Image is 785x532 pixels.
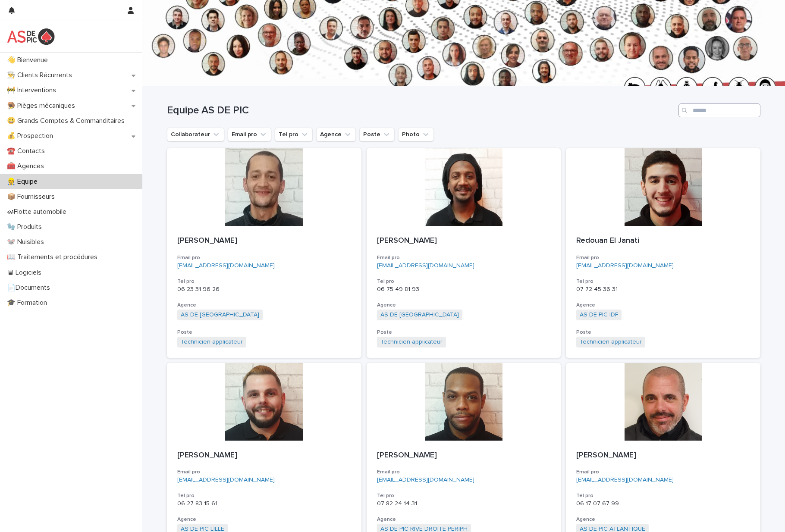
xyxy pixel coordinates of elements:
h3: Tel pro [377,492,551,499]
h3: Tel pro [576,492,750,499]
p: 06 27 83 15 61 [177,500,351,507]
p: 07 82 24 14 31 [377,500,551,507]
p: 🖥 Logiciels [3,269,48,277]
p: 📄Documents [3,284,57,292]
p: 😃 Grands Comptes & Commanditaires [3,117,132,125]
a: AS DE [GEOGRAPHIC_DATA] [181,311,259,319]
p: 🏎Flotte automobile [3,208,73,216]
h3: Email pro [576,469,750,476]
input: Search [678,103,760,117]
h3: Poste [177,329,351,336]
p: [PERSON_NAME] [377,451,551,460]
a: [EMAIL_ADDRESS][DOMAIN_NAME] [377,263,474,269]
p: 👷 Equipe [3,178,44,186]
h3: Agence [177,302,351,309]
h3: Agence [177,516,351,523]
button: Poste [359,128,395,141]
button: Agence [316,128,356,141]
h1: Equipe AS DE PIC [167,104,675,117]
h3: Agence [377,302,551,309]
p: Redouan El Janati [576,236,750,246]
p: 06 75 49 81 93 [377,286,551,293]
h3: Tel pro [177,492,351,499]
p: 👋 Bienvenue [3,56,55,64]
button: Email pro [228,128,271,141]
a: AS DE PIC IDF [580,311,618,319]
p: 🧰 Agences [3,162,51,170]
a: [EMAIL_ADDRESS][DOMAIN_NAME] [377,477,474,483]
a: Technicien applicateur [580,338,642,346]
p: 📦 Fournisseurs [3,193,62,201]
p: 👨‍🍳 Clients Récurrents [3,71,79,79]
a: Technicien applicateur [181,338,243,346]
h3: Email pro [177,469,351,476]
h3: Email pro [576,254,750,261]
button: Photo [398,128,434,141]
p: 📖 Traitements et procédures [3,253,104,261]
h3: Email pro [377,469,551,476]
button: Collaborateur [167,128,224,141]
img: yKcqic14S0S6KrLdrqO6 [7,28,55,45]
p: [PERSON_NAME] [177,236,351,246]
p: 💰 Prospection [3,132,60,140]
h3: Email pro [377,254,551,261]
p: [PERSON_NAME] [177,451,351,460]
p: 🚧 Interventions [3,86,63,94]
button: Tel pro [275,128,313,141]
p: 06 17 07 67 99 [576,500,750,507]
a: AS DE [GEOGRAPHIC_DATA] [380,311,459,319]
h3: Agence [576,516,750,523]
h3: Agence [576,302,750,309]
h3: Tel pro [377,278,551,285]
p: 🐭 Nuisibles [3,238,51,246]
a: [PERSON_NAME]Email pro[EMAIL_ADDRESS][DOMAIN_NAME]Tel pro06 23 31 96 26AgenceAS DE [GEOGRAPHIC_DA... [167,148,361,358]
h3: Tel pro [576,278,750,285]
p: [PERSON_NAME] [576,451,750,460]
a: [EMAIL_ADDRESS][DOMAIN_NAME] [576,477,674,483]
h3: Poste [377,329,551,336]
a: Redouan El JanatiEmail pro[EMAIL_ADDRESS][DOMAIN_NAME]Tel pro07 72 45 36 31AgenceAS DE PIC IDF Po... [566,148,760,358]
h3: Tel pro [177,278,351,285]
a: [PERSON_NAME]Email pro[EMAIL_ADDRESS][DOMAIN_NAME]Tel pro06 75 49 81 93AgenceAS DE [GEOGRAPHIC_DA... [367,148,561,358]
p: 🎓 Formation [3,299,54,307]
p: 07 72 45 36 31 [576,286,750,293]
p: [PERSON_NAME] [377,236,551,246]
a: [EMAIL_ADDRESS][DOMAIN_NAME] [177,477,275,483]
a: [EMAIL_ADDRESS][DOMAIN_NAME] [576,263,674,269]
h3: Email pro [177,254,351,261]
p: ☎️ Contacts [3,147,52,155]
a: [EMAIL_ADDRESS][DOMAIN_NAME] [177,263,275,269]
h3: Agence [377,516,551,523]
p: 🪤 Pièges mécaniques [3,102,82,110]
p: 06 23 31 96 26 [177,286,351,293]
h3: Poste [576,329,750,336]
p: 🧤 Produits [3,223,49,231]
a: Technicien applicateur [380,338,443,346]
